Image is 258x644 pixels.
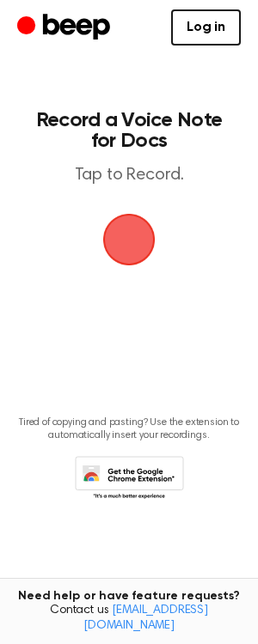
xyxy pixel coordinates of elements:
h1: Record a Voice Note for Docs [31,110,227,151]
button: Beep Logo [103,214,155,265]
a: Beep [17,11,114,45]
a: Log in [171,9,241,46]
span: Contact us [10,604,248,634]
p: Tap to Record. [31,165,227,186]
a: [EMAIL_ADDRESS][DOMAIN_NAME] [83,605,208,632]
p: Tired of copying and pasting? Use the extension to automatically insert your recordings. [14,416,244,442]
